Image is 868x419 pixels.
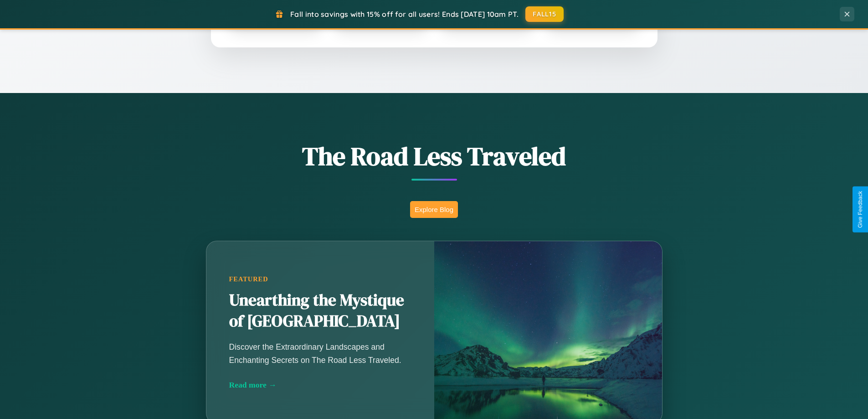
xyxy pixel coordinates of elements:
span: Fall into savings with 15% off for all users! Ends [DATE] 10am PT. [290,10,519,19]
p: Discover the Extraordinary Landscapes and Enchanting Secrets on The Road Less Traveled. [229,341,411,366]
div: Featured [229,275,411,283]
div: Give Feedback [857,191,863,228]
button: FALL15 [525,6,564,22]
h1: The Road Less Traveled [161,139,708,174]
button: Explore Blog [410,201,458,218]
h2: Unearthing the Mystique of [GEOGRAPHIC_DATA] [229,290,411,332]
div: Read more → [229,380,411,390]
